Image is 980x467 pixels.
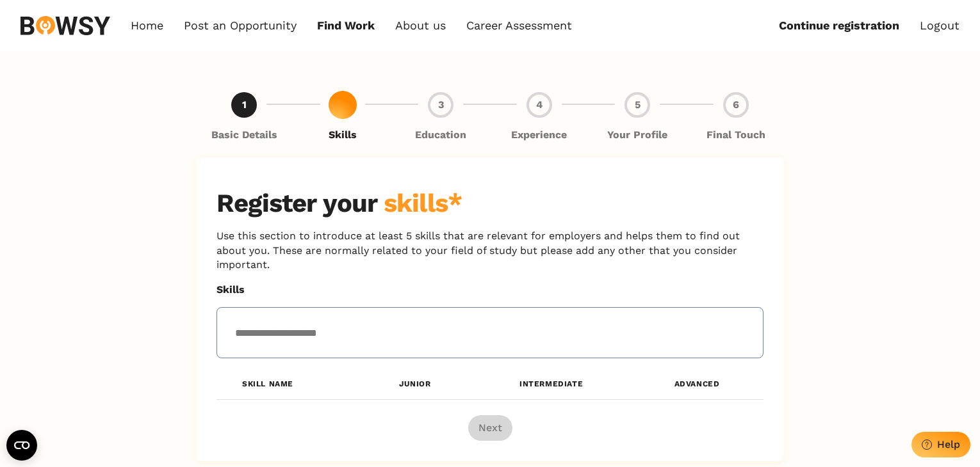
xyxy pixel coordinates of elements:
a: Logout [920,19,960,33]
a: Continue registration [779,19,899,33]
p: Skills [216,283,764,297]
span: skills* [384,188,462,218]
div: 2 [330,92,355,118]
p: Basic Details [211,128,277,142]
button: Help [911,432,970,457]
p: Use this section to introduce at least 5 skills that are relevant for employers and helps them to... [216,229,764,272]
p: Skills [329,128,357,142]
p: Final Touch [706,128,765,142]
th: Advanced [630,368,764,400]
p: Experience [511,128,567,142]
div: Help [937,438,960,450]
h2: Register your [216,188,764,219]
th: Intermediate [472,368,630,400]
a: Home [131,19,163,33]
div: 5 [625,92,650,118]
p: Education [415,128,466,142]
p: Your Profile [607,128,667,142]
img: svg%3e [20,16,110,35]
a: Career Assessment [466,19,572,33]
div: 6 [723,92,749,118]
th: Junior [358,368,473,400]
th: Skill name [216,368,358,400]
div: 1 [231,92,257,118]
div: 3 [428,92,453,118]
button: Open CMP widget [6,430,37,461]
div: 4 [527,92,552,118]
